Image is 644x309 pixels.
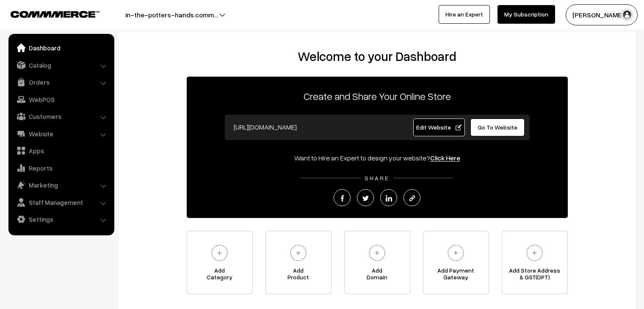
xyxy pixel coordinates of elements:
a: Reports [11,160,111,176]
img: plus.svg [444,241,467,265]
span: Add Category [187,267,252,284]
a: Customers [11,109,111,124]
p: Create and Share Your Online Store [187,88,568,104]
span: Add Domain [345,267,410,284]
a: Staff Management [11,195,111,210]
a: Add Store Address& GST(OPT) [502,231,568,294]
a: Orders [11,74,111,90]
img: plus.svg [365,241,389,265]
span: Add Payment Gateway [423,267,489,284]
img: plus.svg [208,241,231,265]
span: Add Product [266,267,331,284]
span: Go To Website [478,124,517,131]
a: Settings [11,212,111,227]
a: Website [11,126,111,141]
span: SHARE [360,174,394,182]
a: Dashboard [11,40,111,55]
button: in-the-potters-hands.comm… [96,4,248,25]
a: AddCategory [187,231,253,294]
a: Click Here [430,154,460,162]
a: Catalog [11,58,111,73]
img: plus.svg [287,241,310,265]
a: My Subscription [498,5,555,24]
a: COMMMERCE [11,8,85,19]
span: Add Store Address & GST(OPT) [502,267,567,284]
a: AddProduct [265,231,332,294]
a: Marketing [11,177,111,193]
button: [PERSON_NAME]… [566,4,638,25]
a: Go To Website [470,119,525,136]
a: Apps [11,143,111,158]
h2: Welcome to your Dashboard [127,49,627,64]
div: Want to Hire an Expert to design your website? [187,153,568,163]
a: Hire an Expert [439,5,490,24]
a: Add PaymentGateway [423,231,489,294]
a: Edit Website [413,119,465,136]
img: user [621,8,633,21]
a: WebPOS [11,92,111,107]
a: AddDomain [344,231,410,294]
span: Edit Website [416,124,462,131]
img: plus.svg [523,241,546,265]
img: COMMMERCE [11,11,100,17]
